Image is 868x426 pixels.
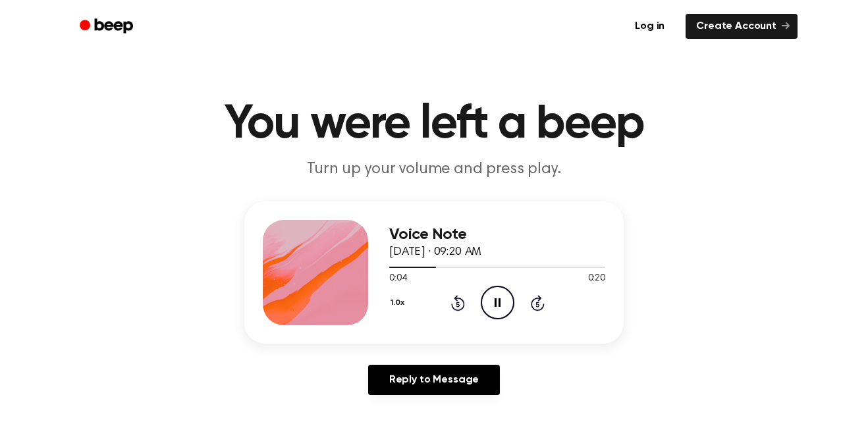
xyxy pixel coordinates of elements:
[389,226,605,244] h3: Voice Note
[622,11,678,41] a: Log in
[70,14,145,40] a: Beep
[686,14,798,39] a: Create Account
[588,272,605,286] span: 0:20
[389,292,409,314] button: 1.0x
[389,272,406,286] span: 0:04
[181,159,687,180] p: Turn up your volume and press play.
[97,101,771,148] h1: You were left a beep
[389,246,481,258] span: [DATE] · 09:20 AM
[368,365,500,395] a: Reply to Message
